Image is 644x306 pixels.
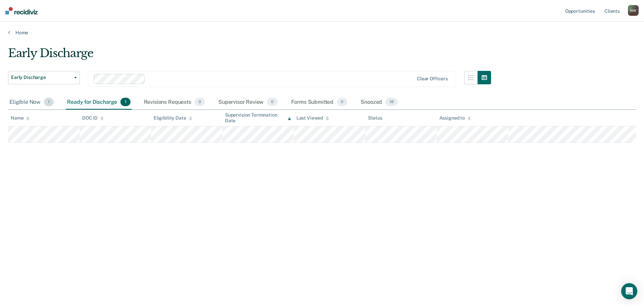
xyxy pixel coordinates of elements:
button: NW [628,5,639,16]
span: 0 [337,98,347,106]
img: Recidiviz [5,7,38,14]
div: Eligible Now1 [8,95,55,110]
span: 18 [385,98,398,106]
span: 0 [267,98,277,106]
a: Home [8,30,636,36]
div: Open Intercom Messenger [621,283,637,299]
div: Supervisor Review0 [217,95,279,110]
span: Early Discharge [11,75,71,80]
div: Assigned to [439,115,471,121]
div: Eligibility Date [154,115,192,121]
div: Ready for Discharge1 [66,95,131,110]
div: Forms Submitted0 [290,95,349,110]
div: Name [11,115,30,121]
div: Supervision Termination Date [225,112,291,124]
div: Status [368,115,382,121]
span: 0 [195,98,205,106]
div: N W [628,5,639,16]
div: Snoozed18 [359,95,399,110]
div: Early Discharge [8,46,491,65]
div: Last Viewed [297,115,329,121]
span: 1 [120,98,130,106]
button: Early Discharge [8,71,80,84]
div: Revisions Requests0 [143,95,206,110]
div: DOC ID [82,115,104,121]
div: Clear officers [417,76,448,82]
span: 1 [44,98,54,106]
